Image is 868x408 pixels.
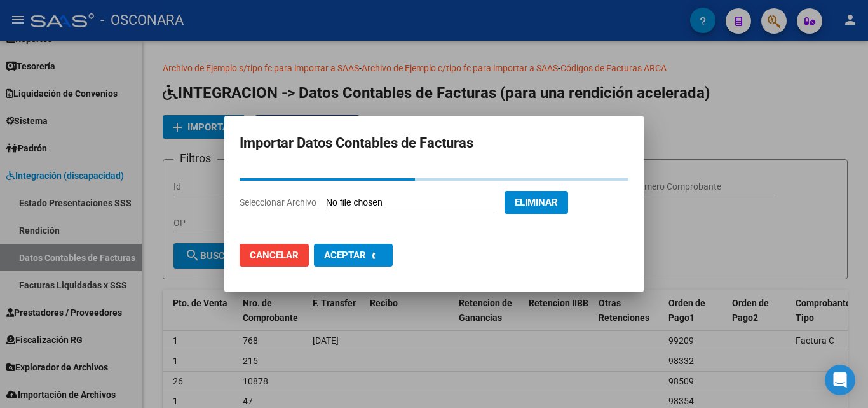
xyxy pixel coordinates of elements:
[314,244,393,267] button: Aceptar
[825,365,855,395] div: Open Intercom Messenger
[240,131,628,155] h2: Importar Datos Contables de Facturas
[324,250,366,261] span: Aceptar
[240,244,309,267] button: Cancelar
[240,197,316,208] span: Seleccionar Archivo
[505,191,568,214] button: Eliminar
[515,197,558,208] span: Eliminar
[250,250,299,261] span: Cancelar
